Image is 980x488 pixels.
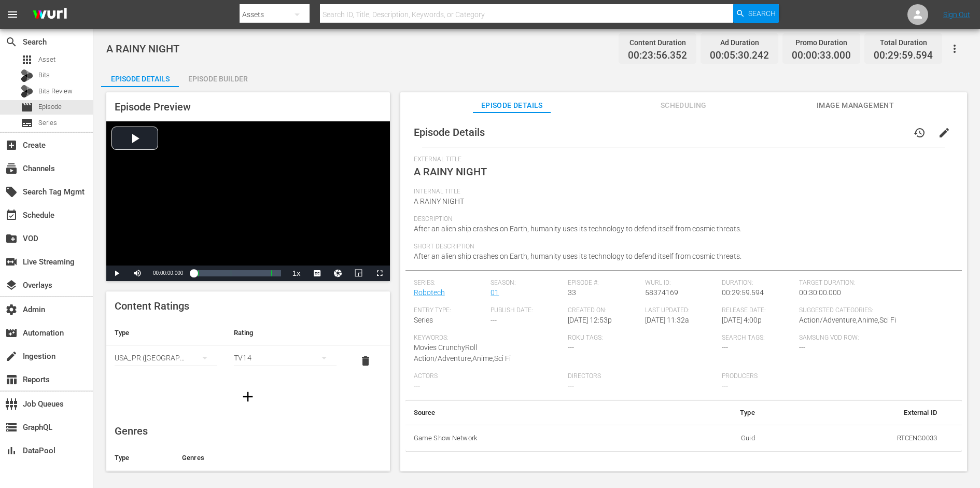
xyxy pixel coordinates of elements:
span: Roku Tags: [568,334,717,342]
span: Episode #: [568,279,640,287]
img: ans4CAIJ8jUAAAAAAAAAAAAAAAAAAAAAAAAgQb4GAAAAAAAAAAAAAAAAAAAAAAAAJMjXAAAAAAAAAAAAAAAAAAAAAAAAgAT5G... [25,3,75,27]
button: Playback Rate [286,266,307,281]
span: Episode Details [473,99,551,112]
span: Episode [21,101,33,114]
span: 00:05:30.242 [710,50,769,62]
span: Admin [5,303,18,316]
span: Keywords: [414,334,563,342]
span: Search Tags: [722,334,794,342]
button: Episode Builder [179,66,257,87]
button: Play [106,266,127,281]
span: menu [6,8,19,21]
div: Video Player [106,121,390,281]
span: Samsung VOD Row: [799,334,871,342]
span: Release Date: [722,306,794,315]
span: 00:29:59.594 [874,50,933,62]
span: --- [414,382,420,390]
td: RTCENG0033 [763,425,945,452]
button: history [907,120,932,145]
span: Short Description [414,243,948,251]
span: 58374169 [645,288,678,297]
button: Search [733,4,779,23]
span: Search Tag Mgmt [5,186,18,198]
span: Series [38,118,57,128]
span: Bits Review [38,86,73,96]
span: Job Queues [5,398,18,410]
button: Picture-in-Picture [348,266,369,281]
span: Ingestion [5,350,18,362]
div: Ad Duration [710,35,769,50]
span: Internal Title [414,188,948,196]
span: 00:29:59.594 [722,288,764,297]
th: Source [405,400,663,425]
span: Suggested Categories: [799,306,948,315]
div: Promo Duration [792,35,851,50]
span: Entry Type: [414,306,486,315]
div: Bits [21,69,33,82]
span: history [913,127,926,139]
span: Series [21,117,33,129]
span: Last Updated: [645,306,717,315]
span: 00:00:33.000 [792,50,851,62]
span: --- [491,316,497,324]
div: Bits Review [21,85,33,97]
span: Series: [414,279,486,287]
span: Create [5,139,18,151]
span: 00:00:00.000 [153,270,183,276]
th: Rating [226,320,345,345]
span: --- [722,343,728,352]
span: [DATE] 11:32a [645,316,689,324]
span: Movies CrunchyRoll Action/Adventure,Anime,Sci Fi [414,343,511,362]
div: Episode Details [101,66,179,91]
span: Search [748,4,776,23]
span: Content Ratings [115,300,189,312]
span: --- [568,343,574,352]
div: TV14 [234,343,337,372]
button: delete [353,348,378,373]
span: Publish Date: [491,306,563,315]
span: Schedule [5,209,18,221]
div: Episode Builder [179,66,257,91]
span: [DATE] 4:00p [722,316,762,324]
span: Series [414,316,433,324]
span: Episode [38,102,62,112]
span: Asset [38,54,55,65]
span: edit [938,127,950,139]
span: Target Duration: [799,279,948,287]
button: Episode Details [101,66,179,87]
span: Directors [568,372,717,381]
span: Wurl ID: [645,279,717,287]
th: External ID [763,400,945,425]
span: GraphQL [5,421,18,434]
span: DataPool [5,444,18,457]
span: Description [414,215,948,224]
span: A RAINY NIGHT [106,43,179,55]
span: Search [5,36,18,48]
table: simple table [405,400,962,452]
th: Type [662,400,763,425]
div: USA_PR ([GEOGRAPHIC_DATA]) [115,343,217,372]
div: Content Duration [628,35,687,50]
span: delete [359,355,372,367]
button: edit [932,120,957,145]
span: 33 [568,288,576,297]
div: Total Duration [874,35,933,50]
span: After an alien ship crashes on Earth, humanity uses its technology to defend itself from cosmic t... [414,225,741,233]
button: Fullscreen [369,266,390,281]
span: A RAINY NIGHT [414,197,464,205]
span: Bits [38,70,50,80]
span: A RAINY NIGHT [414,165,487,178]
span: Created On: [568,306,640,315]
span: Image Management [816,99,894,112]
span: Season: [491,279,563,287]
th: Type [106,445,174,470]
span: Channels [5,162,18,175]
span: External Title [414,156,948,164]
span: Reports [5,373,18,386]
td: Guid [662,425,763,452]
span: --- [722,382,728,390]
span: Scheduling [645,99,722,112]
button: Mute [127,266,148,281]
span: Automation [5,327,18,339]
th: Genres [174,445,358,470]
